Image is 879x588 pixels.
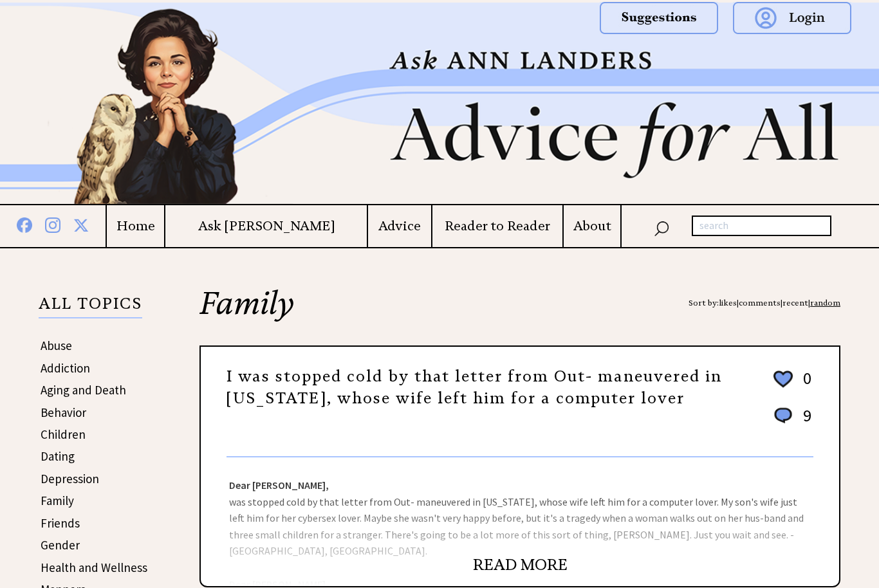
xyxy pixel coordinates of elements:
[810,298,840,308] a: random
[41,427,86,442] a: Children
[772,368,795,390] img: heart_outline%202.png
[227,367,722,408] a: I was stopped cold by that letter from Out- maneuvered in [US_STATE], whose wife left him for a c...
[692,216,831,236] input: search
[797,405,812,439] td: 9
[600,2,718,34] img: suggestions.png
[73,216,89,233] img: x%20blue.png
[772,405,795,426] img: message_round%201.png
[41,537,80,553] a: Gender
[201,457,839,586] div: was stopped cold by that letter from Out- maneuvered in [US_STATE], whose wife left him for a com...
[107,218,164,234] a: Home
[797,367,812,403] td: 0
[165,218,366,234] a: Ask [PERSON_NAME]
[689,288,840,318] div: Sort by: | | |
[41,338,72,353] a: Abuse
[229,479,329,492] strong: Dear [PERSON_NAME],
[199,288,840,345] h2: Family
[45,215,60,233] img: instagram%20blue.png
[41,493,74,508] a: Family
[41,360,90,376] a: Addiction
[41,515,80,531] a: Friends
[41,448,75,464] a: Dating
[733,2,851,34] img: login.png
[39,297,142,318] p: ALL TOPICS
[739,298,781,308] a: comments
[473,555,568,574] a: READ MORE
[432,218,563,234] a: Reader to Reader
[17,215,32,233] img: facebook%20blue.png
[719,298,737,308] a: likes
[782,298,808,308] a: recent
[368,218,431,234] a: Advice
[654,218,669,237] img: search_nav.png
[41,405,86,420] a: Behavior
[564,218,620,234] a: About
[41,382,126,398] a: Aging and Death
[41,471,99,486] a: Depression
[41,560,147,575] a: Health and Wellness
